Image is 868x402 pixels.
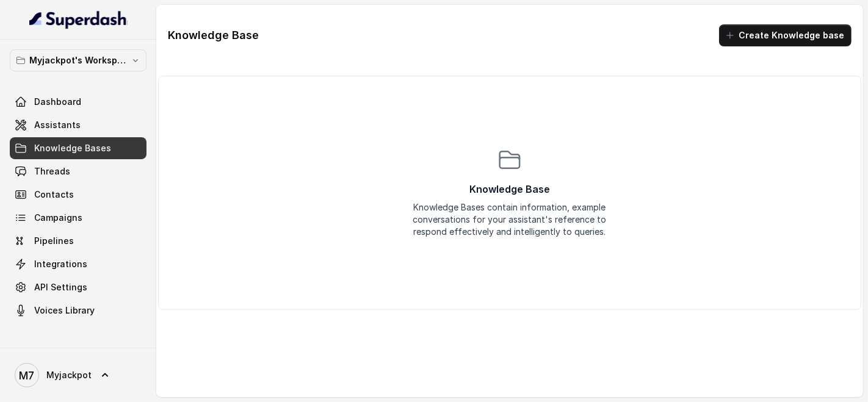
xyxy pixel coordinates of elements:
a: Threads [10,160,146,182]
div: Knowledge Bases contain information, example conversations for your assistant's reference to resp... [412,201,607,238]
button: Myjackpot's Workspace [10,49,146,71]
span: Assistants [34,119,81,131]
a: Voices Library [10,300,146,321]
a: Dashboard [10,91,146,113]
p: Myjackpot's Workspace [29,53,127,68]
h1: Knowledge Base [168,26,259,45]
a: Myjackpot [10,358,146,392]
p: Knowledge Base [469,182,550,196]
span: Contacts [34,188,74,201]
button: Create Knowledge base [719,24,852,46]
span: Knowledge Bases [34,142,111,154]
a: Assistants [10,114,146,136]
a: Pipelines [10,230,146,252]
a: Campaigns [10,207,146,229]
span: Myjackpot [46,369,92,381]
span: Threads [34,165,70,178]
a: Contacts [10,184,146,206]
a: Knowledge Bases [10,137,146,159]
a: Integrations [10,253,146,275]
a: API Settings [10,276,146,298]
img: light.svg [29,10,128,29]
span: API Settings [34,281,87,293]
span: Dashboard [34,96,81,108]
span: Pipelines [34,235,74,247]
span: Campaigns [34,212,82,224]
span: Integrations [34,258,87,270]
span: Voices Library [34,304,95,317]
text: M7 [20,369,35,382]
